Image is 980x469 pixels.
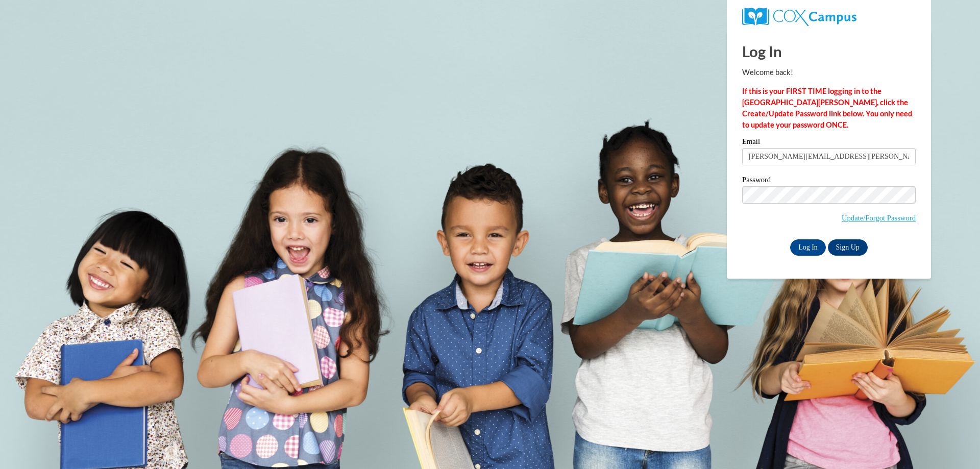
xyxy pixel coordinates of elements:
a: Update/Forgot Password [842,214,916,222]
input: Log In [790,239,826,256]
label: Password [742,176,916,186]
h1: Log In [742,41,916,62]
a: COX Campus [742,8,916,26]
a: Sign Up [828,239,868,256]
img: COX Campus [742,8,856,26]
p: Welcome back! [742,67,916,78]
strong: If this is your FIRST TIME logging in to the [GEOGRAPHIC_DATA][PERSON_NAME], click the Create/Upd... [742,87,912,129]
label: Email [742,138,916,148]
